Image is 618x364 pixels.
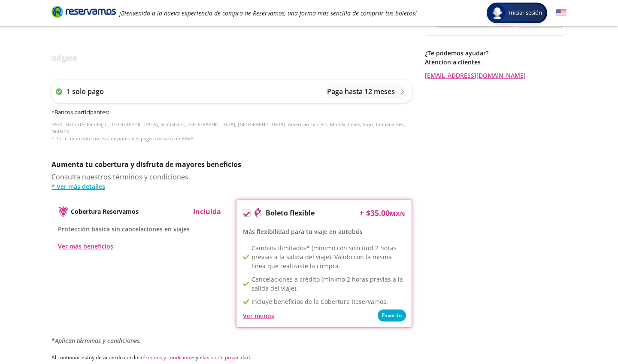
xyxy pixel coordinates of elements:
p: 1 solo pago [67,86,104,97]
i: Brand Logo [51,5,116,18]
em: ¡Bienvenido a la nueva experiencia de compra de Reservamos, una forma más sencilla de comprar tus... [119,9,417,17]
p: ¿Te podemos ayudar? [425,49,566,58]
button: English [556,8,566,18]
p: HSBC, Banorte, BanRegio, [GEOGRAPHIC_DATA], Scotiabank, [GEOGRAPHIC_DATA], [GEOGRAPHIC_DATA], Ame... [51,121,412,143]
button: Ver más beneficios [58,242,113,251]
div: Consulta nuestros términos y condiciones. [51,172,412,191]
span: Protección básica sin cancelaciones en viajes [58,225,190,233]
a: Brand Logo [51,5,116,21]
button: Ver menos [243,311,274,320]
span: * Por el momento no está disponible el pago a meses con BBVA [51,135,194,142]
h6: * Bancos participantes : [51,108,412,117]
a: aviso de privacidad [204,354,250,361]
img: svg+xml;base64,PD94bWwgdmVyc2lvbj0iMS4wIiBlbmNvZGluZz0iVVRGLTgiPz4KPHN2ZyB3aWR0aD0iMzk2cHgiIGhlaW... [51,55,77,63]
p: Incluida [193,206,221,217]
p: + [359,206,364,219]
span: Más flexibilidad para tu viaje en autobús [243,227,363,236]
p: Aumenta tu cobertura y disfruta de mayores beneficios [51,159,412,170]
p: Al continuar estoy de acuerdo con los y el . [51,354,412,361]
small: MXN [390,209,405,218]
span: Iniciar sesión [506,9,545,17]
iframe: Messagebird Livechat Widget [568,314,609,355]
p: *Aplican términos y condiciones. [51,336,412,345]
span: $ 35.00 [366,207,405,219]
a: términos y condiciones [141,354,196,361]
p: Boleto flexible [266,208,315,218]
a: [EMAIL_ADDRESS][DOMAIN_NAME] [425,71,566,80]
p: Cancelaciones a crédito (mínimo 2 horas previas a la salida del viaje). [251,275,405,293]
a: * Ver más detalles [51,182,412,191]
p: Paga hasta 12 meses [327,86,395,97]
p: Atención a clientes [425,58,566,67]
p: Cobertura Reservamos [71,207,139,216]
p: Incluye beneficios de la Cobertura Reservamos. [251,297,388,306]
p: Cambios ilimitados* (mínimo con solicitud 2 horas previas a la salida del viaje). Válido con la m... [251,243,405,270]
